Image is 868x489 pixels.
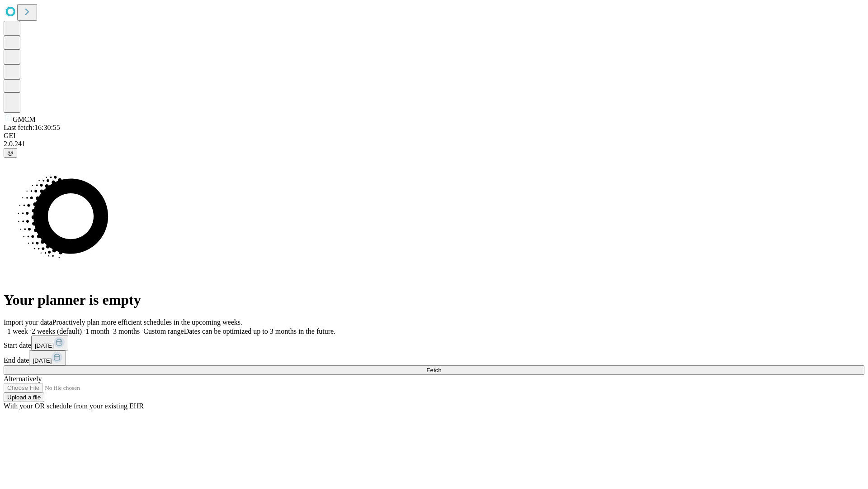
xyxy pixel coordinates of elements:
[4,292,864,308] h1: Your planner is empty
[4,124,60,131] span: Last fetch: 16:30:55
[35,342,54,349] span: [DATE]
[4,140,864,148] div: 2.0.241
[4,375,42,383] span: Alternatively
[4,393,44,402] button: Upload a file
[184,327,335,335] span: Dates can be optimized up to 3 months in the future.
[32,327,82,335] span: 2 weeks (default)
[4,350,864,365] div: End date
[4,336,864,350] div: Start date
[13,115,36,123] span: GMCM
[4,402,144,410] span: With your OR schedule from your existing EHR
[29,350,66,365] button: [DATE]
[85,327,109,335] span: 1 month
[4,148,17,158] button: @
[31,336,68,350] button: [DATE]
[4,318,52,326] span: Import your data
[113,327,140,335] span: 3 months
[4,132,864,140] div: GEI
[4,365,864,375] button: Fetch
[52,318,242,326] span: Proactively plan more efficient schedules in the upcoming weeks.
[7,149,14,156] span: @
[7,327,28,335] span: 1 week
[143,327,184,335] span: Custom range
[33,357,52,364] span: [DATE]
[426,367,441,374] span: Fetch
